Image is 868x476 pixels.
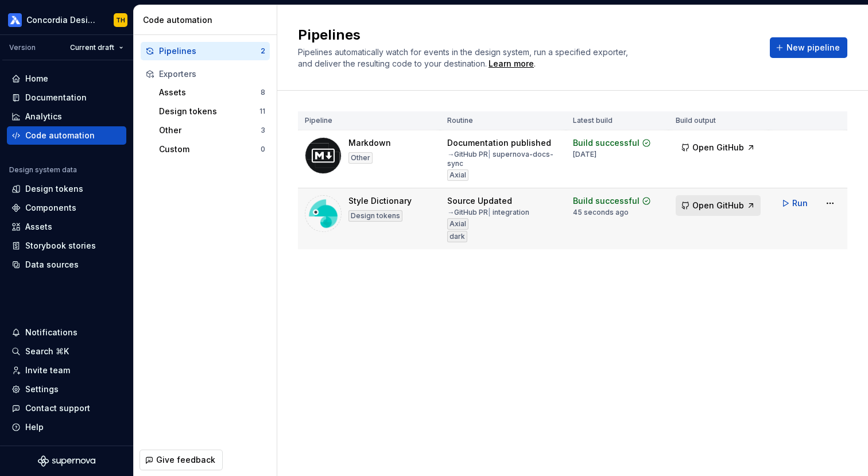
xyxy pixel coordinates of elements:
div: Build successful [573,195,640,207]
div: 45 seconds ago [573,208,629,217]
button: Custom0 [154,140,270,158]
div: Search ⌘K [25,346,69,357]
a: Learn more [489,58,534,69]
div: → GitHub PR integration [447,208,529,217]
div: Other [159,125,261,136]
div: Invite team [25,365,70,376]
span: Current draft [70,43,114,52]
a: Assets [7,218,126,236]
div: Components [25,202,76,214]
button: Concordia Design SystemTH [2,7,131,32]
a: Home [7,69,126,88]
button: Search ⌘K [7,342,126,361]
div: Axial [447,169,468,181]
div: 8 [261,88,265,97]
div: Assets [25,221,52,233]
span: | [488,150,491,158]
div: Pipelines [159,45,261,57]
div: Design tokens [25,183,83,195]
a: Settings [7,380,126,398]
button: Design tokens11 [154,102,270,121]
div: Code automation [143,14,272,26]
a: Components [7,199,126,217]
button: Pipelines2 [141,42,270,60]
a: Storybook stories [7,237,126,255]
button: Run [776,193,815,214]
div: Source Updated [447,195,512,207]
span: Open GitHub [692,142,744,153]
th: Latest build [566,111,669,130]
div: Version [9,43,36,52]
th: Pipeline [298,111,440,130]
a: Open GitHub [676,202,761,212]
span: . [487,60,536,68]
th: Routine [440,111,566,130]
div: Code automation [25,130,95,141]
div: Custom [159,144,261,155]
div: 0 [261,145,265,154]
button: Open GitHub [676,195,761,216]
button: Assets8 [154,83,270,102]
div: Axial [447,218,468,230]
div: Markdown [348,137,391,149]
div: 11 [259,107,265,116]
div: Assets [159,87,261,98]
a: Documentation [7,88,126,107]
div: → GitHub PR supernova-docs-sync [447,150,559,168]
div: Design system data [9,165,77,175]
a: Data sources [7,256,126,274]
svg: Supernova Logo [38,455,95,467]
div: Documentation [25,92,87,103]
a: Code automation [7,126,126,145]
button: Notifications [7,323,126,342]
h2: Pipelines [298,26,756,44]
span: Give feedback [156,454,215,466]
div: Data sources [25,259,79,270]
div: Design tokens [159,106,259,117]
div: Documentation published [447,137,551,149]
button: Other3 [154,121,270,140]
button: Contact support [7,399,126,417]
button: Open GitHub [676,137,761,158]
button: New pipeline [770,37,847,58]
div: Design tokens [348,210,402,222]
div: 3 [261,126,265,135]
div: dark [447,231,467,242]
div: Build successful [573,137,640,149]
div: Home [25,73,48,84]
span: Run [792,198,808,209]
div: Style Dictionary [348,195,412,207]
div: Concordia Design System [26,14,100,26]
div: Storybook stories [25,240,96,251]
div: Settings [25,384,59,395]
div: Analytics [25,111,62,122]
div: Notifications [25,327,77,338]
div: Help [25,421,44,433]
span: Open GitHub [692,200,744,211]
span: | [488,208,491,216]
div: 2 [261,47,265,56]
th: Build output [669,111,769,130]
a: Design tokens [7,180,126,198]
span: Pipelines automatically watch for events in the design system, run a specified exporter, and deli... [298,47,630,68]
a: Invite team [7,361,126,380]
a: Open GitHub [676,144,761,154]
div: Other [348,152,373,164]
div: TH [116,16,125,25]
div: [DATE] [573,150,596,159]
div: Contact support [25,403,90,414]
button: Current draft [65,40,129,56]
button: Give feedback [139,450,223,470]
span: New pipeline [786,42,840,53]
button: Help [7,418,126,436]
img: 710ec17d-181e-451d-af14-9a91d01c304b.png [8,13,22,27]
a: Analytics [7,107,126,126]
div: Exporters [159,68,265,80]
